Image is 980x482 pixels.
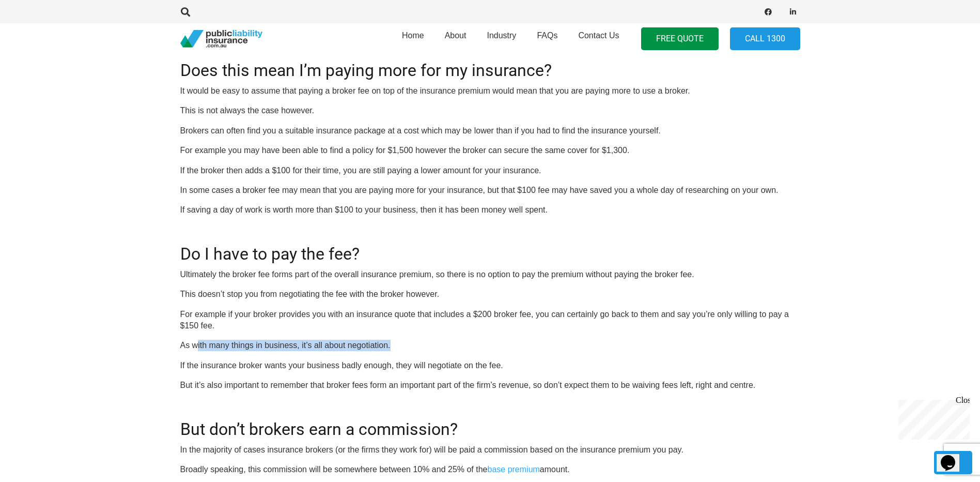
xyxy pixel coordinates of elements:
p: Ultimately the broker fee forms part of the overall insurance premium, so there is no option to p... [180,269,800,280]
p: For example you may have been able to find a policy for $1,500 however the broker can secure the ... [180,145,800,156]
a: base premium [487,465,539,474]
p: If the insurance broker wants your business badly enough, they will negotiate on the fee. [180,360,800,371]
span: Contact Us [578,31,619,40]
a: Facebook [761,5,775,19]
p: For example if your broker provides you with an insurance quote that includes a $200 broker fee, ... [180,309,800,332]
iframe: chat widget [937,441,970,472]
a: LinkedIn [786,5,800,19]
span: About [445,31,466,40]
p: But it’s also important to remember that broker fees form an important part of the firm’s revenue... [180,380,800,391]
h2: But don’t brokers earn a commission? [180,407,800,439]
span: Industry [487,31,516,40]
p: In the majority of cases insurance brokers (or the firms they work for) will be paid a commission... [180,444,800,456]
iframe: chat widget [894,396,970,440]
h2: Do I have to pay the fee? [180,232,800,264]
p: If the broker then adds a $100 for their time, you are still paying a lower amount for your insur... [180,165,800,176]
a: Contact Us [568,20,629,57]
a: Back to top [934,451,972,474]
a: About [434,20,477,57]
a: Industry [476,20,526,57]
p: In some cases a broker fee may mean that you are paying more for your insurance, but that $100 fe... [180,185,800,196]
a: Search [176,7,196,17]
p: This doesn’t stop you from negotiating the fee with the broker however. [180,289,800,300]
a: FREE QUOTE [641,27,719,51]
a: Call 1300 [730,27,800,51]
p: Broadly speaking, this commission will be somewhere between 10% and 25% of the amount. [180,464,800,475]
p: This is not always the case however. [180,105,800,116]
a: FAQs [526,20,568,57]
span: FAQs [537,31,557,40]
a: pli_logotransparent [180,30,262,48]
a: Home [392,20,434,57]
h2: Does this mean I’m paying more for my insurance? [180,48,800,80]
p: As with many things in business, it’s all about negotiation. [180,340,800,351]
p: Brokers can often find you a suitable insurance package at a cost which may be lower than if you ... [180,125,800,137]
span: Home [402,31,424,40]
p: It would be easy to assume that paying a broker fee on top of the insurance premium would mean th... [180,85,800,97]
div: Chat live with an agent now!Close [4,4,71,75]
p: If saving a day of work is worth more than $100 to your business, then it has been money well spent. [180,204,800,216]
